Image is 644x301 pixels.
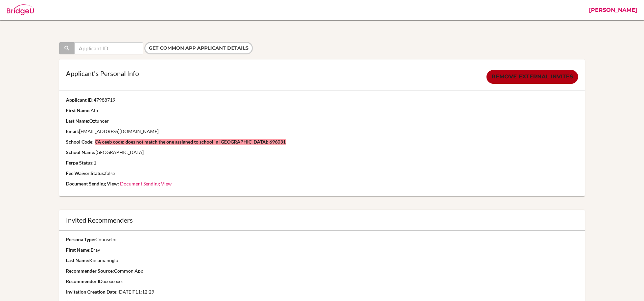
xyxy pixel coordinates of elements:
[66,149,95,155] strong: School Name:
[66,70,139,77] p: Applicant's Personal Info
[66,139,94,145] strong: School Code:
[66,278,104,284] strong: Recommender ID:
[95,139,286,145] strong: CA ceeb code: does not match the one assigned to school in [GEOGRAPHIC_DATA]: 696031
[66,289,578,295] p: [DATE]T11:12:29
[66,257,89,263] strong: Last Name:
[66,236,95,242] strong: Persona Type:
[66,278,578,285] p: xxxxxxxx
[66,128,79,134] strong: Email:
[66,170,105,176] strong: Fee Waiver Status:
[66,247,91,253] strong: First Name:
[66,268,578,274] p: Common App
[486,70,578,84] a: Remove external invites
[74,42,143,54] input: Applicant ID
[66,268,114,274] strong: Recommender Source:
[66,181,119,186] strong: Document Sending View:
[66,160,94,166] strong: Ferpa Status:
[66,97,578,103] p: 47988719
[41,5,148,15] div: Admin: Common App User Details
[66,289,118,295] strong: Invitation Creation Date:
[66,118,89,124] strong: Last Name:
[66,107,578,114] p: Alp
[66,118,578,124] p: Oztuncer
[7,4,34,15] img: Bridge-U
[66,217,578,223] div: Invited Recommenders
[66,149,578,156] p: [GEOGRAPHIC_DATA]
[66,159,578,166] p: 1
[66,107,91,113] strong: First Name:
[66,257,578,264] p: Kocamanoglu
[66,170,578,177] p: false
[144,42,253,54] input: Get Common App applicant details
[66,97,94,103] strong: Applicant ID:
[66,236,578,243] p: Counselor
[120,181,172,186] a: Document Sending View
[66,128,578,135] p: [EMAIL_ADDRESS][DOMAIN_NAME]
[66,247,578,253] p: Eray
